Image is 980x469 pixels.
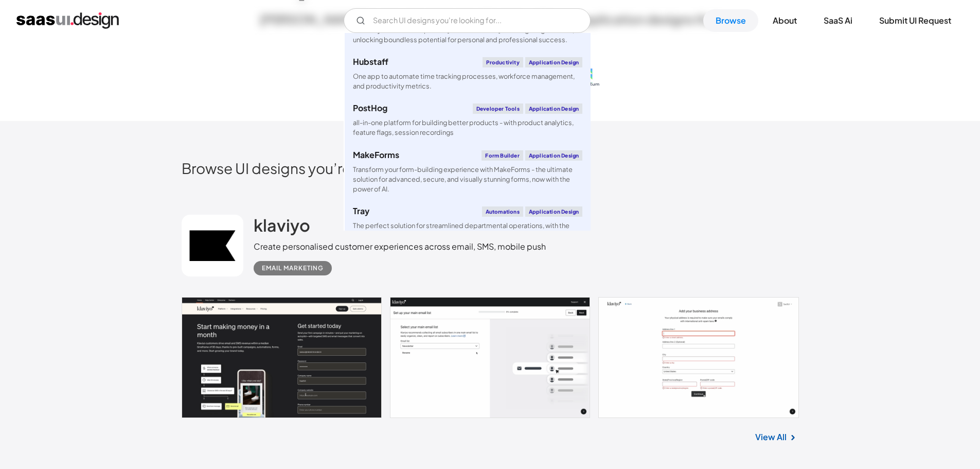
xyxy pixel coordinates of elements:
[345,97,591,144] a: PostHogDeveloper toolsApplication Designall-in-one platform for building better products - with p...
[345,144,591,201] a: MakeFormsForm BuilderApplication DesignTransform your form-building experience with MakeForms - t...
[473,103,523,114] div: Developer tools
[483,57,523,67] div: Productivity
[811,9,865,32] a: SaaS Ai
[353,104,387,112] div: PostHog
[703,9,758,32] a: Browse
[353,58,388,66] div: Hubstaff
[867,9,964,32] a: Submit UI Request
[16,12,119,29] a: home
[344,8,591,33] form: Email Form
[254,215,310,240] a: klaviyo
[262,262,324,274] div: Email Marketing
[482,150,523,161] div: Form Builder
[353,25,582,45] div: Elevate your relationships with [PERSON_NAME]'s cutting-edge AI tools, unlocking boundless potent...
[344,8,591,33] input: Search UI designs you're looking for...
[525,57,583,67] div: Application Design
[334,42,646,96] img: text, icon, saas logo
[482,206,523,217] div: Automations
[254,215,310,235] h2: klaviyo
[353,207,369,215] div: Tray
[353,118,582,137] div: all-in-one platform for building better products - with product analytics, feature flags, session...
[353,221,582,240] div: The perfect solution for streamlined departmental operations, with the scalability and governance...
[760,9,809,32] a: About
[345,200,591,247] a: TrayAutomationsApplication DesignThe perfect solution for streamlined departmental operations, wi...
[525,103,583,114] div: Application Design
[345,51,591,97] a: HubstaffProductivityApplication DesignOne app to automate time tracking processes, workforce mana...
[525,150,583,161] div: Application Design
[755,431,787,443] a: View All
[254,240,546,253] div: Create personalised customer experiences across email, SMS, mobile push
[353,72,582,91] div: One app to automate time tracking processes, workforce management, and productivity metrics.
[353,165,582,195] div: Transform your form-building experience with MakeForms - the ultimate solution for advanced, secu...
[525,206,583,217] div: Application Design
[353,151,399,159] div: MakeForms
[182,159,799,177] h2: Browse UI designs you’re looking for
